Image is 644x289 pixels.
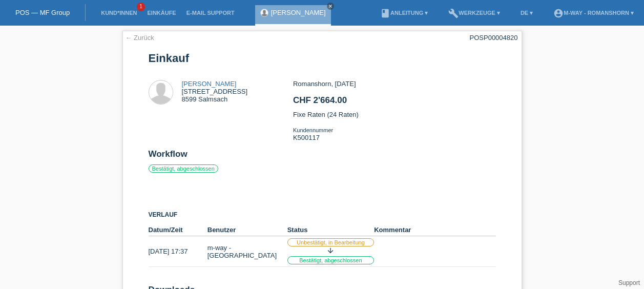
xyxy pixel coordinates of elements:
a: ← Zurück [126,34,154,42]
th: Benutzer [207,224,287,236]
label: Bestätigt, abgeschlossen [287,256,375,264]
label: Unbestätigt, in Bearbeitung [287,238,375,246]
a: [PERSON_NAME] [182,80,237,88]
h1: Einkauf [149,52,496,65]
th: Kommentar [374,224,495,236]
a: POS — MF Group [15,9,70,16]
a: [PERSON_NAME] [271,9,326,16]
a: E-Mail Support [181,10,240,16]
h2: Workflow [149,149,496,164]
i: book [380,8,390,18]
th: Datum/Zeit [149,224,207,236]
div: Romanshorn, [DATE] Fixe Raten (24 Raten) K500117 [293,80,495,149]
h3: Verlauf [149,211,496,219]
a: account_circlem-way - Romanshorn ▾ [548,10,639,16]
a: DE ▾ [515,10,538,16]
a: bookAnleitung ▾ [375,10,433,16]
i: arrow_downward [326,246,335,255]
i: close [328,4,333,9]
span: Kundennummer [293,127,333,133]
span: 1 [137,3,145,11]
th: Status [287,224,375,236]
i: account_circle [553,8,564,18]
a: Support [618,279,640,286]
a: buildWerkzeuge ▾ [443,10,505,16]
td: m-way - [GEOGRAPHIC_DATA] [207,236,287,267]
a: close [327,3,334,10]
i: build [448,8,459,18]
div: POSP00004820 [470,34,518,42]
td: [DATE] 17:37 [149,236,207,267]
div: [STREET_ADDRESS] 8599 Salmsach [182,80,248,103]
label: Bestätigt, abgeschlossen [149,164,218,173]
h2: CHF 2'664.00 [293,95,495,111]
a: Kund*innen [96,10,142,16]
a: Einkäufe [142,10,181,16]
